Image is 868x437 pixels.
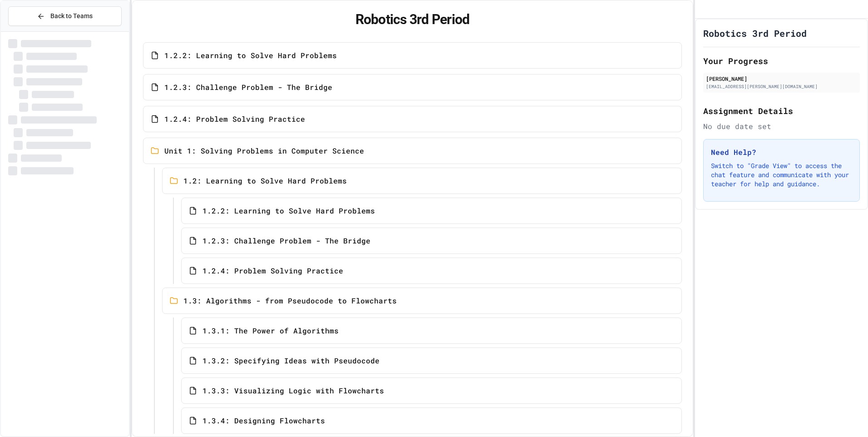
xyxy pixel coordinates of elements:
[202,205,375,216] span: 1.2.2: Learning to Solve Hard Problems
[711,161,852,189] p: Switch to "Grade View" to access the chat feature and communicate with your teacher for help and ...
[181,348,682,374] a: 1.3.2: Specifying Ideas with Pseudocode
[706,74,857,83] div: [PERSON_NAME]
[202,235,370,246] span: 1.2.3: Challenge Problem - The Bridge
[181,258,682,284] a: 1.2.4: Problem Solving Practice
[181,407,682,434] a: 1.3.4: Designing Flowcharts
[703,27,807,40] h1: Robotics 3rd Period
[202,325,339,336] span: 1.3.1: The Power of Algorithms
[202,355,380,366] span: 1.3.2: Specifying Ideas with Pseudocode
[50,11,93,21] span: Back to Teams
[181,198,682,224] a: 1.2.2: Learning to Solve Hard Problems
[202,265,343,276] span: 1.2.4: Problem Solving Practice
[143,74,682,100] a: 1.2.3: Challenge Problem - The Bridge
[164,50,337,61] span: 1.2.2: Learning to Solve Hard Problems
[711,147,852,158] h3: Need Help?
[183,295,397,306] span: 1.3: Algorithms - from Pseudocode to Flowcharts
[181,318,682,344] a: 1.3.1: The Power of Algorithms
[164,145,364,156] span: Unit 1: Solving Problems in Computer Science
[706,83,857,90] div: [EMAIL_ADDRESS][PERSON_NAME][DOMAIN_NAME]
[703,121,860,132] div: No due date set
[183,175,347,186] span: 1.2: Learning to Solve Hard Problems
[143,42,682,69] a: 1.2.2: Learning to Solve Hard Problems
[143,106,682,132] a: 1.2.4: Problem Solving Practice
[164,114,305,124] span: 1.2.4: Problem Solving Practice
[181,228,682,254] a: 1.2.3: Challenge Problem - The Bridge
[143,11,682,28] h1: Robotics 3rd Period
[164,82,332,93] span: 1.2.3: Challenge Problem - The Bridge
[8,6,122,26] button: Back to Teams
[703,55,860,67] h2: Your Progress
[202,415,325,426] span: 1.3.4: Designing Flowcharts
[202,385,384,396] span: 1.3.3: Visualizing Logic with Flowcharts
[703,104,860,117] h2: Assignment Details
[181,377,682,404] a: 1.3.3: Visualizing Logic with Flowcharts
